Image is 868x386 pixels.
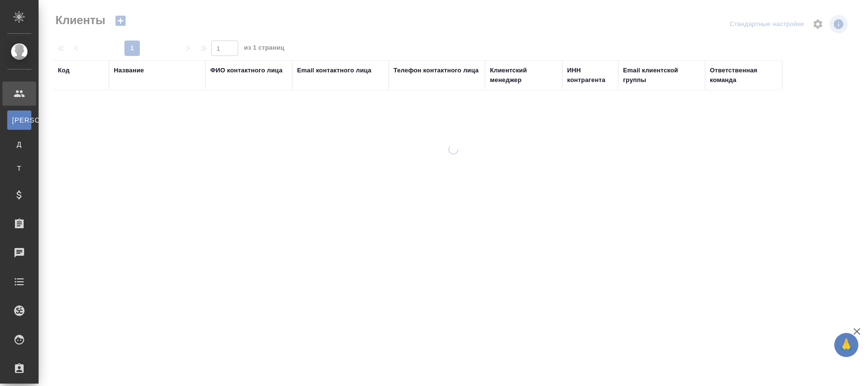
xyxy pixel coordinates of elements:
a: [PERSON_NAME] [7,110,31,130]
div: Email клиентской группы [623,66,700,85]
div: Название [114,66,144,75]
a: Д [7,135,31,154]
div: Телефон контактного лица [393,66,479,75]
span: [PERSON_NAME] [12,115,27,125]
div: Email контактного лица [297,66,371,75]
button: 🙏 [834,333,858,357]
span: 🙏 [838,335,854,355]
span: Т [12,164,27,173]
span: Д [12,139,27,149]
a: Т [7,159,31,178]
div: ФИО контактного лица [210,66,283,75]
div: Ответственная команда [710,66,777,85]
div: ИНН контрагента [567,66,613,85]
div: Код [58,66,69,75]
div: Клиентский менеджер [490,66,557,85]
